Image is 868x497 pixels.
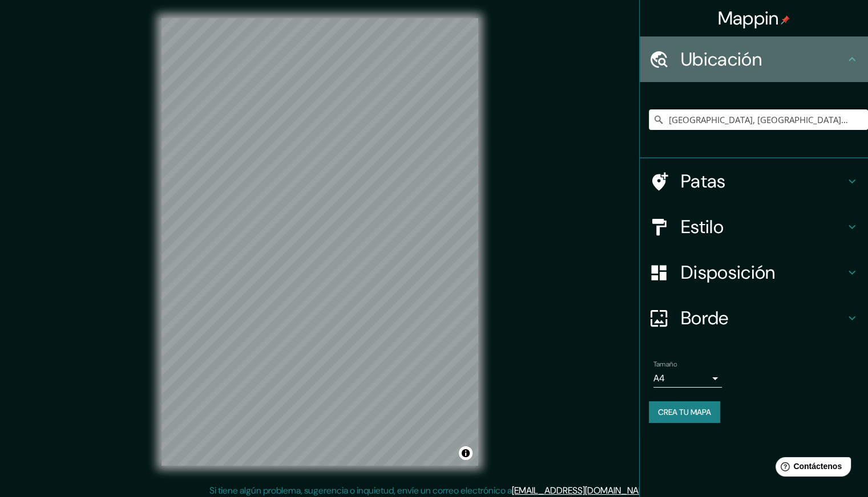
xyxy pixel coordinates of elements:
font: A4 [653,372,665,384]
font: Ubicación [681,47,762,71]
font: Estilo [681,215,724,239]
font: Patas [681,169,726,193]
font: Mappin [718,6,779,30]
img: pin-icon.png [781,15,790,25]
font: Borde [681,306,729,330]
div: Borde [640,295,868,341]
div: Disposición [640,250,868,295]
font: Disposición [681,260,775,284]
input: Elige tu ciudad o zona [649,109,868,130]
button: Crea tu mapa [649,401,720,423]
button: Activar o desactivar atribución [459,446,473,460]
font: Tamaño [653,360,677,369]
div: Estilo [640,204,868,250]
div: A4 [653,369,722,388]
iframe: Lanzador de widgets de ayuda [766,453,855,484]
a: [EMAIL_ADDRESS][DOMAIN_NAME] [512,484,653,496]
div: Ubicación [640,36,868,82]
div: Patas [640,158,868,204]
canvas: Mapa [162,18,478,466]
font: Si tiene algún problema, sugerencia o inquietud, envíe un correo electrónico a [209,484,512,496]
font: Crea tu mapa [658,407,711,417]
